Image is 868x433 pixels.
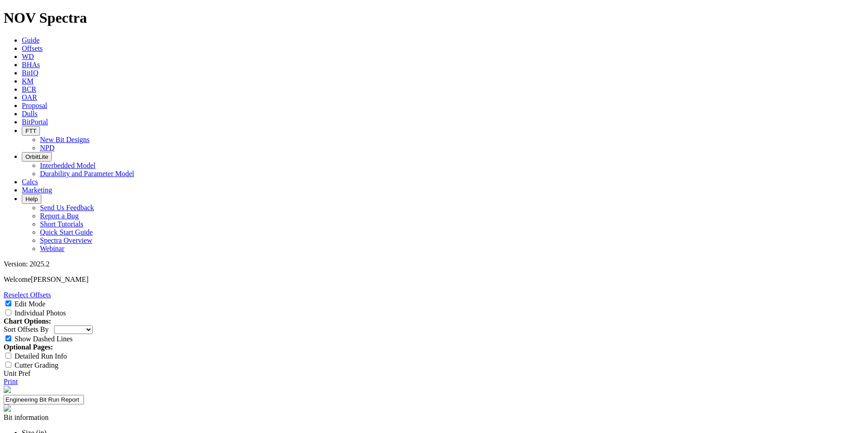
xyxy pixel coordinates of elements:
[22,85,36,93] a: BCR
[40,204,94,212] a: Send Us Feedback
[40,136,89,143] a: New Bit Designs
[4,386,864,413] report-header: 'Engineering Bit Run Report'
[25,196,38,202] span: Help
[4,291,51,299] a: Reselect Offsets
[22,178,38,186] a: Calcs
[22,194,41,204] button: Help
[15,361,58,369] label: Cutter Grading
[40,212,79,220] a: Report a Bug
[22,118,48,126] a: BitPortal
[40,170,134,177] a: Durability and Parameter Model
[4,10,864,26] h1: NOV Spectra
[31,276,89,283] span: [PERSON_NAME]
[22,93,37,101] a: OAR
[22,186,52,194] a: Marketing
[4,260,864,268] div: Version: 2025.2
[4,325,49,333] label: Sort Offsets By
[15,352,67,360] label: Detailed Run Info
[22,152,52,162] button: OrbitLite
[15,309,66,317] label: Individual Photos
[40,228,93,236] a: Quick Start Guide
[15,335,73,343] label: Show Dashed Lines
[22,102,47,109] a: Proposal
[4,413,864,422] div: Bit information
[4,386,11,393] img: NOV_WT_RH_Logo_Vert_RGB_F.d63d51a4.png
[22,61,40,69] a: BHAs
[22,53,34,60] a: WD
[25,128,36,134] span: FTT
[4,369,30,377] a: Unit Pref
[4,276,864,284] p: Welcome
[40,245,64,252] a: Webinar
[4,343,53,351] strong: Optional Pages:
[22,126,40,136] button: FTT
[22,36,39,44] a: Guide
[40,144,54,152] a: NPD
[40,236,92,244] a: Spectra Overview
[22,77,34,85] a: KM
[40,220,84,228] a: Short Tutorials
[22,110,38,118] a: Dulls
[15,300,45,308] label: Edit Mode
[22,69,38,77] a: BitIQ
[40,162,95,169] a: Interbedded Model
[4,395,84,404] input: Click to edit report title
[4,317,51,325] strong: Chart Options:
[4,404,11,412] img: spectra-logo.8771a380.png
[4,378,18,385] a: Print
[25,153,48,160] span: OrbitLite
[22,44,43,52] a: Offsets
